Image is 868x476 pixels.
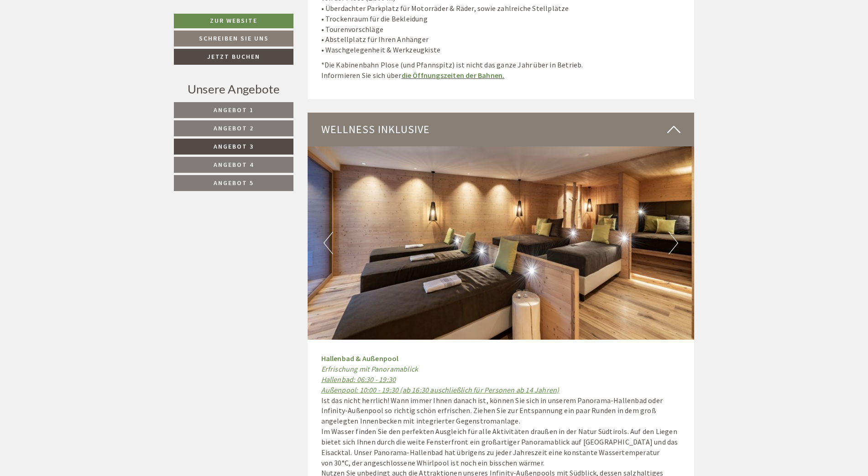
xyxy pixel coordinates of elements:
button: Next [669,232,678,254]
div: [DATE] [163,7,196,23]
a: Zur Website [174,14,293,28]
small: 17:40 [204,74,345,81]
div: Wellness inklusive [308,113,695,146]
div: Unsere Angebote [174,81,293,98]
a: Jetzt buchen [174,49,293,65]
u: Hallenbad: 06:30 - 19:30 Außenpool: 10:00 - 19:30 (ab 16:30 auschließlich für Personen ab 14 Jahren) [321,375,559,394]
span: Angebot 1 [214,106,254,114]
em: Erfrischung mit Panoramablick [321,364,559,394]
span: Angebot 4 [214,160,254,169]
button: Previous [324,232,333,254]
div: Guten Tag, wie können wir Ihnen helfen? [7,25,149,53]
span: Angebot 2 [214,124,254,132]
span: Angebot 5 [214,179,254,187]
div: Gibt es glutenfreies Essen? [254,85,352,113]
div: Sie [258,87,345,94]
button: Senden [305,240,360,256]
a: Schreiben Sie uns [174,31,293,47]
div: Können ebike in der Nähe gemietet werden? [199,55,352,83]
div: Sie [204,57,345,64]
div: [GEOGRAPHIC_DATA] [14,27,145,34]
strong: Hallenbad & Außenpool [321,354,399,363]
small: 17:39 [14,45,145,51]
a: die Öffnungszeiten der Bahnen. [402,71,505,80]
p: *Die Kabinenbahn Plose (und Pfannspitz) ist nicht das ganze Jahr über in Betrieb. Informieren Sie... [321,60,681,81]
span: Angebot 3 [214,142,254,150]
small: 17:40 [258,104,345,111]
